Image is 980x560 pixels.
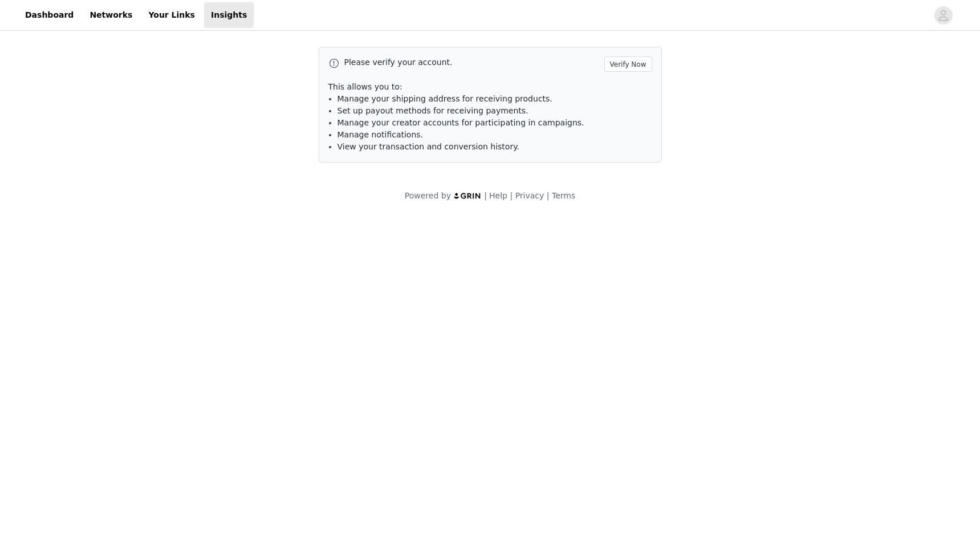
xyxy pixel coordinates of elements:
[938,6,949,25] div: avatar
[83,2,139,28] a: Networks
[453,192,482,200] img: logo
[141,2,202,28] a: Your Links
[337,106,528,115] span: Set up payout methods for receiving payments.
[344,56,600,68] p: Please verify your account.
[337,94,552,103] span: Manage your shipping address for receiving products.
[18,2,80,28] a: Dashboard
[604,56,652,72] button: Verify Now
[510,191,513,200] span: |
[489,191,507,200] a: Help
[204,2,254,28] a: Insights
[552,191,575,200] a: Terms
[515,191,544,200] a: Privacy
[337,130,424,139] span: Manage notifications.
[484,191,487,200] span: |
[405,191,451,200] span: Powered by
[328,81,652,93] p: This allows you to:
[337,142,519,151] span: View your transaction and conversion history.
[337,118,584,127] span: Manage your creator accounts for participating in campaigns.
[547,191,550,200] span: |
